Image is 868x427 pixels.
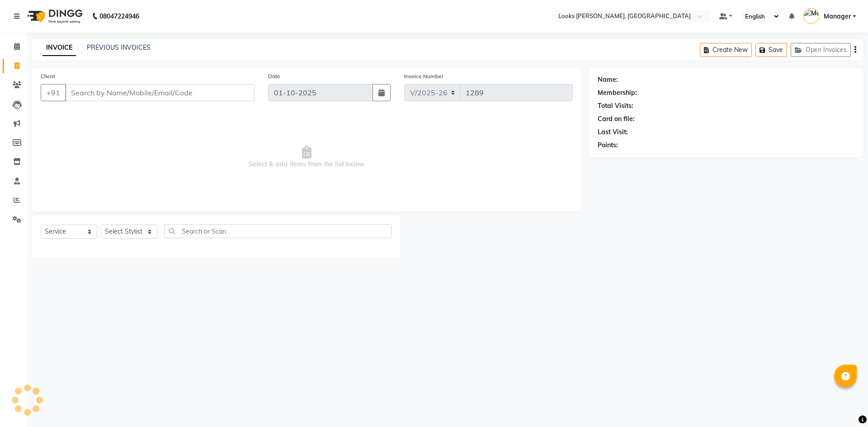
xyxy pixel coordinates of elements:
[598,114,635,124] div: Card on file:
[598,88,637,98] div: Membership:
[824,12,851,21] span: Manager
[65,84,255,101] input: Search by Name/Mobile/Email/Code
[164,224,392,238] input: Search or Scan
[791,43,851,57] button: Open Invoices
[268,72,280,80] label: Date
[598,127,628,137] div: Last Visit:
[41,72,55,80] label: Client
[99,4,139,29] b: 08047224946
[598,101,633,111] div: Total Visits:
[404,72,443,80] label: Invoice Number
[598,141,618,150] div: Points:
[598,75,618,84] div: Name:
[755,43,787,57] button: Save
[803,8,819,24] img: Manager
[23,4,85,29] img: logo
[42,40,76,56] a: INVOICE
[700,43,752,57] button: Create New
[41,112,573,202] span: Select & add items from the list below
[87,43,151,52] a: PREVIOUS INVOICES
[41,84,66,101] button: +91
